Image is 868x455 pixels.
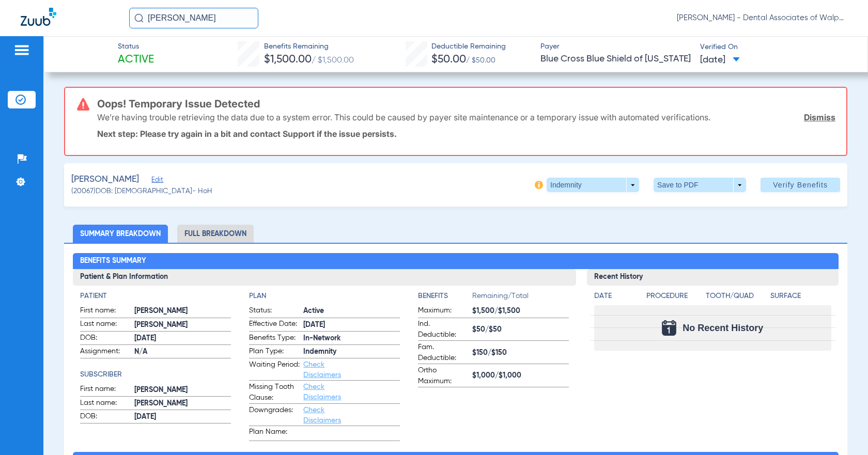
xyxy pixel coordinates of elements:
span: $150/$150 [472,348,569,358]
span: $50/$50 [472,324,569,335]
app-breakdown-title: Date [594,291,638,305]
span: Plan Name: [249,427,300,441]
span: $50.00 [431,54,466,65]
span: [DATE] [134,412,231,422]
span: $1,500.00 [264,54,312,65]
img: error-icon [77,98,89,111]
span: [DATE] [134,333,231,344]
span: Deductible Remaining [431,41,506,52]
span: Verified On [700,42,851,53]
span: N/A [134,347,231,357]
a: Check Disclaimers [303,383,341,401]
h3: Recent History [587,269,839,286]
h4: Subscriber [80,369,231,380]
app-breakdown-title: Surface [770,291,831,305]
span: Fam. Deductible: [418,342,469,364]
h3: Oops! Temporary Issue Detected [97,99,835,109]
button: Indemnity [547,178,639,192]
button: Verify Benefits [761,178,840,192]
span: Active [303,306,400,317]
span: / $1,500.00 [312,56,354,65]
input: Search for patients [129,8,258,28]
span: No Recent History [683,323,763,333]
h4: Tooth/Quad [706,291,767,302]
iframe: Chat Widget [816,405,868,455]
span: Status [118,41,154,52]
img: Calendar [662,320,676,336]
h2: Benefits Summary [73,253,838,270]
span: [PERSON_NAME] [71,173,139,186]
span: / $50.00 [466,57,495,64]
span: Indemnity [303,347,400,357]
app-breakdown-title: Tooth/Quad [706,291,767,305]
span: [DATE] [700,54,740,67]
span: Last name: [80,398,131,410]
app-breakdown-title: Benefits [418,291,472,305]
span: First name: [80,384,131,396]
span: Active [118,53,154,67]
span: Blue Cross Blue Shield of [US_STATE] [540,53,691,66]
img: info-icon [535,181,543,189]
a: Check Disclaimers [303,406,341,424]
span: First name: [80,305,131,318]
p: We’re having trouble retrieving the data due to a system error. This could be caused by payer sit... [97,112,710,122]
span: Payer [540,41,691,52]
span: [PERSON_NAME] [134,385,231,396]
span: Status: [249,305,300,318]
span: [PERSON_NAME] [134,398,231,409]
span: $1,000/$1,000 [472,370,569,381]
a: Check Disclaimers [303,361,341,379]
span: (20067) DOB: [DEMOGRAPHIC_DATA] - HoH [71,186,212,197]
span: DOB: [80,333,131,345]
span: Assignment: [80,346,131,358]
img: Zuub Logo [21,8,56,26]
span: Missing Tooth Clause: [249,382,300,403]
span: Waiting Period: [249,359,300,380]
span: Ind. Deductible: [418,319,469,340]
span: Plan Type: [249,346,300,358]
span: Maximum: [418,305,469,318]
h3: Patient & Plan Information [73,269,576,286]
li: Summary Breakdown [73,225,168,243]
span: [DATE] [303,320,400,331]
h4: Plan [249,291,400,302]
app-breakdown-title: Procedure [646,291,702,305]
p: Next step: Please try again in a bit and contact Support if the issue persists. [97,129,835,139]
img: hamburger-icon [13,44,30,56]
span: Benefits Type: [249,333,300,345]
span: Downgrades: [249,405,300,426]
img: Search Icon [134,13,144,23]
span: Edit [151,176,161,186]
h4: Procedure [646,291,702,302]
h4: Patient [80,291,231,302]
li: Full Breakdown [177,225,254,243]
span: $1,500/$1,500 [472,306,569,317]
span: Remaining/Total [472,291,569,305]
span: Ortho Maximum: [418,365,469,387]
h4: Date [594,291,638,302]
h4: Benefits [418,291,472,302]
a: Dismiss [804,112,835,122]
button: Save to PDF [654,178,746,192]
span: DOB: [80,411,131,423]
span: Effective Date: [249,319,300,331]
span: Verify Benefits [773,181,828,189]
h4: Surface [770,291,831,302]
span: In-Network [303,333,400,344]
span: [PERSON_NAME] - Dental Associates of Walpole [677,13,847,23]
span: Benefits Remaining [264,41,354,52]
span: [PERSON_NAME] [134,320,231,331]
span: Last name: [80,319,131,331]
span: [PERSON_NAME] [134,306,231,317]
